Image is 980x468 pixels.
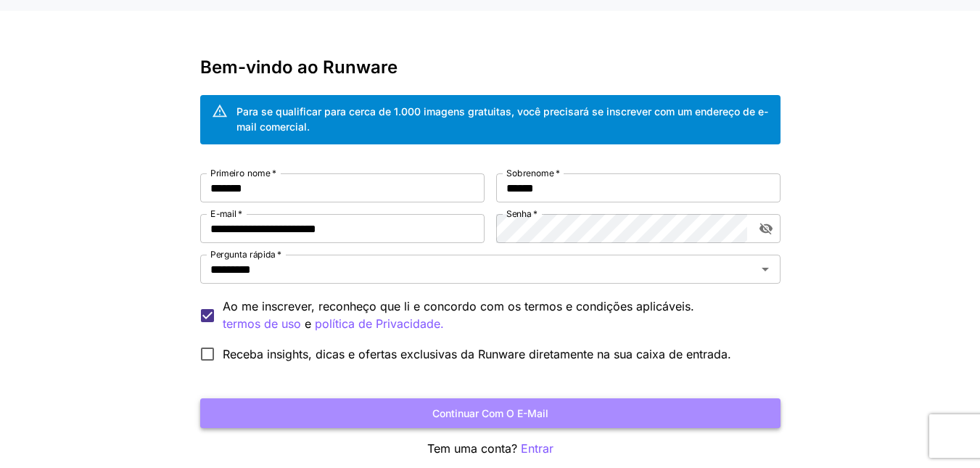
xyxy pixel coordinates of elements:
[315,315,444,333] button: Ao me inscrever, reconheço que li e concordo com os termos e condições aplicáveis. termos de uso e
[753,215,779,242] button: alternar visibilidade da senha
[521,440,553,458] button: Entrar
[521,441,553,456] font: Entrar
[755,259,775,279] button: Abrir
[200,398,781,428] button: Continuar com o e-mail
[210,249,276,260] font: Pergunta rápida
[223,316,301,331] font: termos de uso
[305,316,311,331] font: e
[223,315,301,333] button: Ao me inscrever, reconheço que li e concordo com os termos e condições aplicáveis. e política de ...
[223,347,731,361] font: Receba insights, dicas e ofertas exclusivas da Runware diretamente na sua caixa de entrada.
[506,168,553,178] font: Sobrenome
[200,57,398,78] font: Bem-vindo ao Runware
[210,208,236,219] font: E-mail
[506,208,532,219] font: Senha
[432,407,548,419] font: Continuar com o e-mail
[427,441,517,456] font: Tem uma conta?
[210,168,271,178] font: Primeiro nome
[315,316,444,331] font: política de Privacidade.
[223,299,694,313] font: Ao me inscrever, reconheço que li e concordo com os termos e condições aplicáveis.
[236,105,768,133] font: Para se qualificar para cerca de 1.000 imagens gratuitas, você precisará se inscrever com um ende...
